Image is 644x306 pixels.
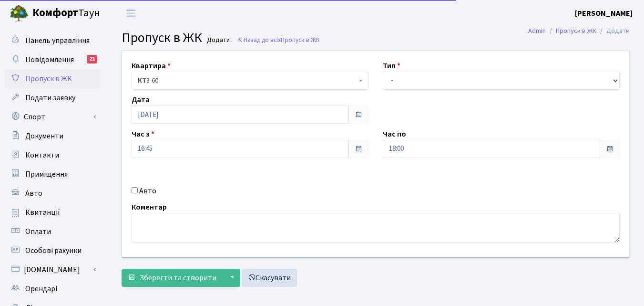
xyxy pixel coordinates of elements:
[132,201,167,213] label: Коментар
[5,146,100,165] a: Контакти
[25,131,63,141] span: Документи
[122,269,223,287] button: Зберегти та створити
[140,273,216,283] span: Зберегти та створити
[575,8,633,19] a: [PERSON_NAME]
[119,5,143,21] button: Переключити навігацію
[25,207,60,218] span: Квитанції
[5,107,100,127] a: Спорт
[5,69,100,88] a: Пропуск в ЖК
[25,226,51,237] span: Оплати
[25,284,57,294] span: Орендарі
[383,60,400,72] label: Тип
[132,72,368,90] span: <b>КТ</b>&nbsp;&nbsp;&nbsp;&nbsp;3-60
[132,60,171,72] label: Квартира
[25,35,90,46] span: Панель управління
[5,50,100,69] a: Повідомлення21
[556,26,596,36] a: Пропуск в ЖК
[5,203,100,222] a: Квитанції
[25,54,74,65] span: Повідомлення
[87,55,97,63] div: 21
[205,36,233,44] small: Додати .
[383,128,406,140] label: Час по
[514,21,644,41] nav: breadcrumb
[132,94,150,106] label: Дата
[575,8,633,19] b: [PERSON_NAME]
[5,241,100,260] a: Особові рахунки
[132,128,154,140] label: Час з
[5,184,100,203] a: Авто
[32,5,78,21] b: Комфорт
[25,74,72,84] span: Пропуск в ЖК
[25,169,68,179] span: Приміщення
[5,165,100,184] a: Приміщення
[281,35,320,44] span: Пропуск в ЖК
[122,28,202,47] span: Пропуск в ЖК
[139,185,156,197] label: Авто
[242,269,297,287] a: Скасувати
[5,222,100,241] a: Оплати
[138,76,146,85] b: КТ
[25,188,42,199] span: Авто
[5,88,100,107] a: Подати заявку
[528,26,546,36] a: Admin
[5,31,100,50] a: Панель управління
[596,26,630,36] li: Додати
[237,35,320,44] a: Назад до всіхПропуск в ЖК
[5,260,100,279] a: [DOMAIN_NAME]
[10,4,29,23] img: logo.png
[25,150,59,160] span: Контакти
[25,245,82,256] span: Особові рахунки
[5,127,100,146] a: Документи
[25,93,75,103] span: Подати заявку
[5,279,100,298] a: Орендарі
[138,76,357,85] span: <b>КТ</b>&nbsp;&nbsp;&nbsp;&nbsp;3-60
[32,5,100,21] span: Таун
